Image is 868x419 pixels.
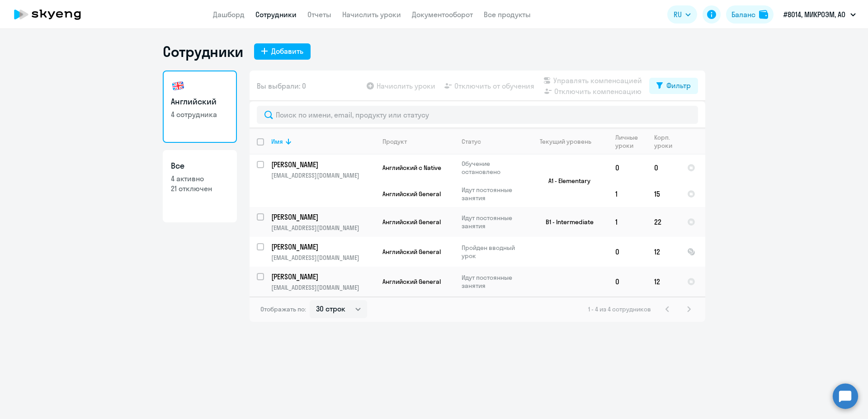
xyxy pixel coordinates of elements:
button: Балансbalance [726,5,774,24]
a: [PERSON_NAME] [271,272,375,282]
span: 1 - 4 из 4 сотрудников [588,305,651,313]
span: Отображать по: [260,305,306,313]
td: 0 [608,237,647,267]
button: #8014, МИКРОЭМ, АО [779,4,860,25]
p: 4 сотрудника [171,109,229,119]
a: Сотрудники [255,10,297,19]
p: 4 активно [171,174,229,184]
td: 15 [647,181,680,207]
td: 1 [608,207,647,237]
input: Поиск по имени, email, продукту или статусу [257,106,698,124]
td: B1 - Intermediate [524,207,608,237]
div: Личные уроки [615,133,646,150]
div: Текущий уровень [540,137,591,146]
div: Фильтр [666,80,691,91]
td: 12 [647,267,680,297]
h3: Английский [171,96,229,108]
button: Фильтр [649,78,698,94]
span: Английский General [382,190,441,198]
div: Текущий уровень [531,137,608,146]
p: Идут постоянные занятия [462,214,524,230]
span: Английский General [382,248,441,256]
a: Все4 активно21 отключен [163,150,237,222]
p: Обучение остановлено [462,160,524,176]
p: [EMAIL_ADDRESS][DOMAIN_NAME] [271,171,375,179]
p: [PERSON_NAME] [271,242,373,252]
p: Пройден вводный урок [462,244,524,260]
div: Корп. уроки [654,133,679,150]
a: Все продукты [484,10,531,19]
a: [PERSON_NAME] [271,160,375,169]
span: Вы выбрали: 0 [257,80,306,91]
p: [PERSON_NAME] [271,160,373,169]
span: Английский General [382,218,441,226]
h1: Сотрудники [163,42,243,61]
a: Дашборд [213,10,245,19]
img: english [171,79,185,93]
a: Начислить уроки [342,10,401,19]
td: 12 [647,237,680,267]
td: 0 [647,155,680,181]
div: Имя [271,137,283,146]
a: [PERSON_NAME] [271,242,375,252]
p: [EMAIL_ADDRESS][DOMAIN_NAME] [271,224,375,232]
a: Английский4 сотрудника [163,71,237,143]
p: Идут постоянные занятия [462,273,524,290]
img: balance [759,10,768,19]
div: Имя [271,137,375,146]
span: Английский General [382,278,441,286]
p: 21 отключен [171,184,229,193]
div: Баланс [731,9,755,20]
span: RU [674,9,682,20]
button: Добавить [254,43,311,60]
a: [PERSON_NAME] [271,212,375,222]
a: Отчеты [307,10,331,19]
div: Добавить [271,46,303,56]
p: [PERSON_NAME] [271,212,373,222]
h3: Все [171,160,229,172]
td: A1 - Elementary [524,155,608,207]
p: Идут постоянные занятия [462,186,524,202]
p: [EMAIL_ADDRESS][DOMAIN_NAME] [271,254,375,262]
p: [EMAIL_ADDRESS][DOMAIN_NAME] [271,283,375,292]
p: #8014, МИКРОЭМ, АО [783,9,845,20]
td: 22 [647,207,680,237]
td: 0 [608,155,647,181]
span: Английский с Native [382,164,441,172]
td: 0 [608,267,647,297]
div: Статус [462,137,481,146]
button: RU [667,5,697,24]
a: Документооборот [412,10,473,19]
p: [PERSON_NAME] [271,272,373,282]
td: 1 [608,181,647,207]
div: Продукт [382,137,407,146]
